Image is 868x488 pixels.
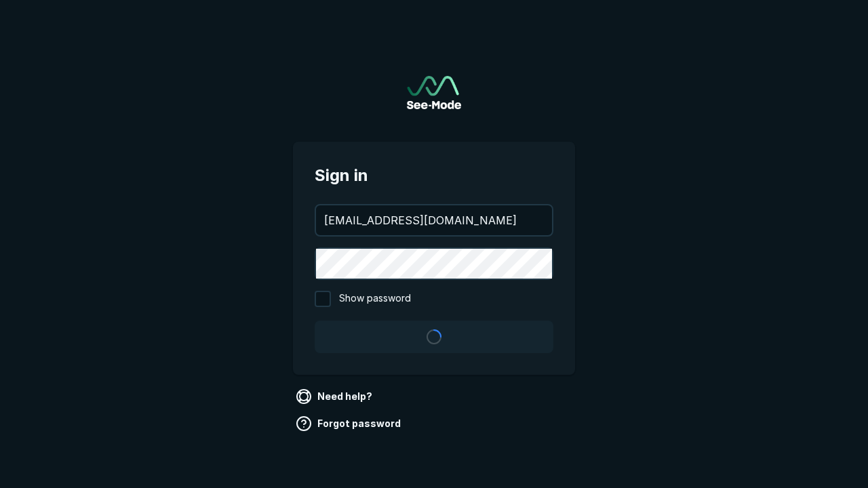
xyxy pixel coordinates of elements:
a: Need help? [293,386,378,407]
img: See-Mode Logo [407,76,461,109]
a: Forgot password [293,413,406,434]
a: Go to sign in [407,76,461,109]
span: Show password [339,291,411,307]
span: Sign in [315,163,553,188]
input: your@email.com [316,205,552,235]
